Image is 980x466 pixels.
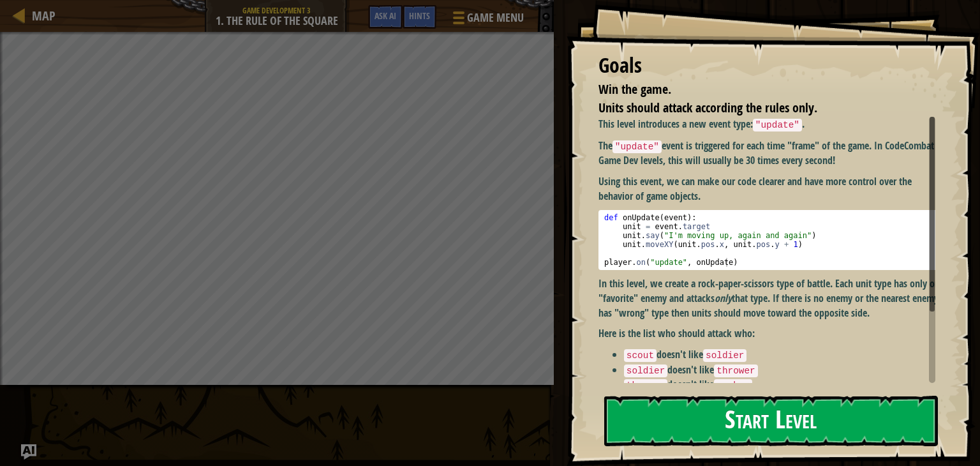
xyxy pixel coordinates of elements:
span: Hints [409,10,430,22]
li: doesn't like [624,377,945,393]
code: "update" [753,119,802,132]
li: doesn't like [624,363,945,378]
button: Ask AI [368,5,403,29]
span: Win the game. [598,80,671,98]
p: Using this event, we can make our code clearer and have more control over the behavior of game ob... [598,174,945,204]
span: Map [32,7,56,24]
div: Goals [598,51,935,80]
code: scout [624,349,657,362]
button: Start Level [604,396,938,446]
code: thrower [624,379,667,392]
code: soldier [624,365,667,377]
em: only [715,291,732,305]
span: Units should attack according the rules only. [598,99,817,116]
a: Map [26,7,56,24]
p: In this level, we create a rock-paper-scissors type of battle. Each unit type has only one "favor... [598,276,945,320]
li: doesn't like [624,347,945,363]
code: soldier [703,349,746,362]
code: "update" [612,140,662,153]
button: Game Menu [443,5,531,35]
p: The event is triggered for each time "frame" of the game. In CodeCombat Game Dev levels, this wil... [598,139,945,168]
p: This level introduces a new event type: . [598,117,945,132]
button: Ask AI [21,444,36,460]
li: Units should attack according the rules only. [583,99,932,117]
code: archer [714,379,752,392]
p: Here is the list who should attack who: [598,326,945,341]
span: Ask AI [375,10,396,22]
span: Game Menu [467,10,524,26]
code: thrower [714,365,757,377]
li: Win the game. [583,80,932,99]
